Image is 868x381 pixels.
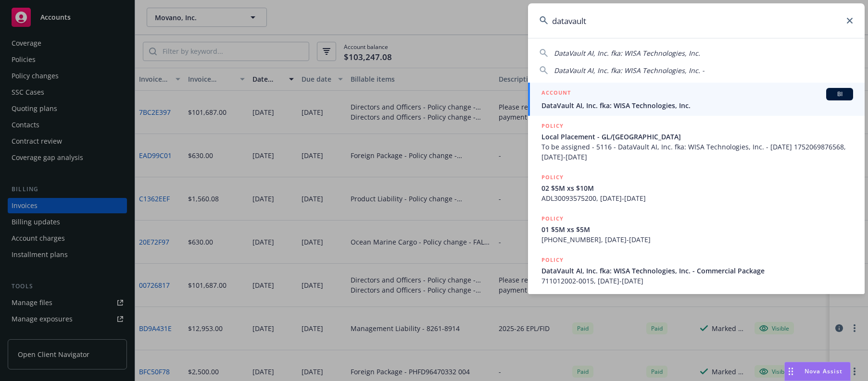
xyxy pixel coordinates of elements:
[541,255,564,265] h5: POLICY
[784,362,851,381] button: Nova Assist
[541,88,571,99] h5: ACCOUNT
[541,266,853,276] span: DataVault AI, Inc. fka: WISA Technologies, Inc. - Commercial Package
[785,362,797,381] div: Drag to move
[541,183,853,193] span: 02 $5M xs $10M
[541,142,853,162] span: To be assigned - 5116 - DataVault AI, Inc. fka: WISA Technologies, Inc. - [DATE] 1752069876568, [...
[541,121,564,131] h5: POLICY
[528,116,865,167] a: POLICYLocal Placement - GL/[GEOGRAPHIC_DATA]To be assigned - 5116 - DataVault AI, Inc. fka: WISA ...
[554,49,700,58] span: DataVault AI, Inc. fka: WISA Technologies, Inc.
[830,90,849,98] span: BI
[528,250,865,291] a: POLICYDataVault AI, Inc. fka: WISA Technologies, Inc. - Commercial Package711012002-0015, [DATE]-...
[528,83,865,116] a: ACCOUNTBIDataVault AI, Inc. fka: WISA Technologies, Inc.
[541,276,853,286] span: 711012002-0015, [DATE]-[DATE]
[805,367,843,375] span: Nova Assist
[541,172,564,182] h5: POLICY
[554,66,704,75] span: DataVault AI, Inc. fka: WISA Technologies, Inc. -
[541,224,853,234] span: 01 $5M xs $5M
[528,167,865,209] a: POLICY02 $5M xs $10MADL30093575200, [DATE]-[DATE]
[541,234,853,245] span: [PHONE_NUMBER], [DATE]-[DATE]
[528,3,865,38] input: Search...
[541,214,564,223] h5: POLICY
[528,209,865,250] a: POLICY01 $5M xs $5M[PHONE_NUMBER], [DATE]-[DATE]
[541,100,853,111] span: DataVault AI, Inc. fka: WISA Technologies, Inc.
[541,132,853,142] span: Local Placement - GL/[GEOGRAPHIC_DATA]
[541,193,853,203] span: ADL30093575200, [DATE]-[DATE]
